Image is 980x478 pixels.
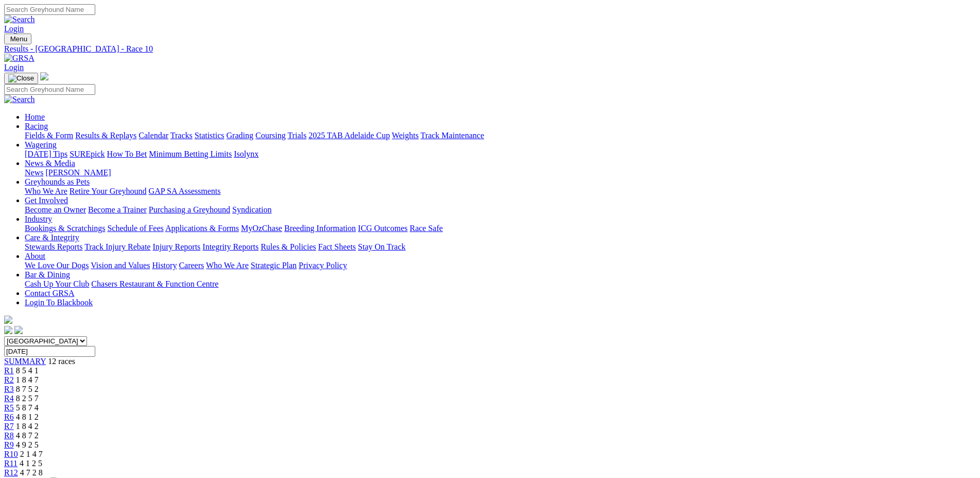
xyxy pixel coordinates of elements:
[195,131,225,140] a: Statistics
[202,242,259,251] a: Integrity Reports
[25,242,976,252] div: Care & Integrity
[25,168,43,177] a: News
[4,440,14,449] a: R9
[25,168,976,177] div: News & Media
[25,150,67,158] a: [DATE] Tips
[4,468,18,477] a: R12
[25,177,90,186] a: Greyhounds as Pets
[152,261,177,270] a: History
[241,224,282,233] a: MyOzChase
[84,242,150,251] a: Track Injury Rebate
[25,261,976,270] div: About
[16,440,39,449] span: 4 9 2 5
[149,205,230,214] a: Purchasing a Greyhound
[421,131,484,140] a: Track Maintenance
[25,270,70,279] a: Bar & Dining
[4,422,14,431] a: R7
[4,357,46,366] span: SUMMARY
[25,159,75,168] a: News & Media
[16,431,39,440] span: 4 8 7 2
[4,15,35,24] img: Search
[16,366,39,375] span: 8 5 4 1
[25,279,89,288] a: Cash Up Your Club
[287,131,306,140] a: Trials
[318,242,356,251] a: Fact Sheets
[107,224,163,233] a: Schedule of Fees
[16,413,39,421] span: 4 8 1 2
[152,242,200,251] a: Injury Reports
[392,131,419,140] a: Weights
[25,224,976,233] div: Industry
[70,150,105,158] a: SUREpick
[4,385,14,393] a: R3
[25,112,45,121] a: Home
[16,375,39,384] span: 1 8 4 7
[251,261,297,270] a: Strategic Plan
[91,261,150,270] a: Vision and Values
[4,54,35,63] img: GRSA
[4,413,14,421] a: R6
[20,468,43,477] span: 4 7 2 8
[88,205,147,214] a: Become a Trainer
[25,215,52,223] a: Industry
[25,131,976,140] div: Racing
[234,150,259,158] a: Isolynx
[48,357,75,366] span: 12 races
[179,261,204,270] a: Careers
[25,205,86,214] a: Become an Owner
[4,326,12,334] img: facebook.svg
[25,261,89,270] a: We Love Our Dogs
[16,422,39,431] span: 1 8 4 2
[16,385,39,393] span: 8 7 5 2
[25,196,68,205] a: Get Involved
[25,242,82,251] a: Stewards Reports
[25,140,57,149] a: Wagering
[25,289,74,298] a: Contact GRSA
[25,205,976,215] div: Get Involved
[25,131,73,140] a: Fields & Form
[4,44,976,54] a: Results - [GEOGRAPHIC_DATA] - Race 10
[4,403,14,412] a: R5
[4,375,14,384] a: R2
[25,279,976,289] div: Bar & Dining
[4,95,35,104] img: Search
[4,34,31,44] button: Toggle navigation
[261,242,316,251] a: Rules & Policies
[25,187,67,195] a: Who We Are
[232,205,271,214] a: Syndication
[107,150,147,158] a: How To Bet
[4,73,38,84] button: Toggle navigation
[14,326,23,334] img: twitter.svg
[25,187,976,196] div: Greyhounds as Pets
[16,403,39,412] span: 5 8 7 4
[4,431,14,440] a: R8
[206,261,249,270] a: Who We Are
[4,84,95,95] input: Search
[165,224,239,233] a: Applications & Forms
[4,366,14,375] a: R1
[10,35,27,43] span: Menu
[4,459,18,468] a: R11
[227,131,253,140] a: Grading
[25,224,105,233] a: Bookings & Scratchings
[20,459,42,468] span: 4 1 2 5
[40,72,48,80] img: logo-grsa-white.png
[25,150,976,159] div: Wagering
[25,252,45,260] a: About
[170,131,193,140] a: Tracks
[149,187,221,195] a: GAP SA Assessments
[4,346,95,357] input: Select date
[4,394,14,403] a: R4
[284,224,356,233] a: Breeding Information
[4,450,18,458] span: R10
